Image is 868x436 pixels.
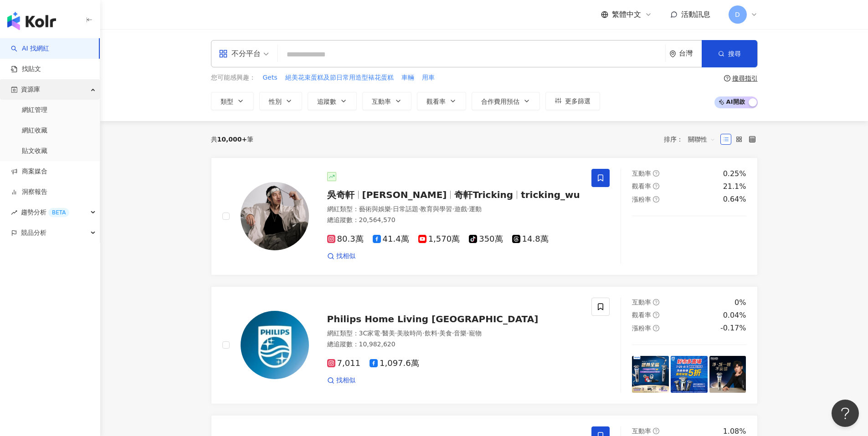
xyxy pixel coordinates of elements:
span: Gets [263,73,277,82]
span: · [418,205,420,213]
span: 音樂 [454,330,467,337]
img: post-image [632,227,669,264]
span: 寵物 [469,330,482,337]
div: 共 筆 [211,136,254,143]
span: 吳奇軒 [327,189,354,200]
span: 醫美 [382,330,395,337]
span: 漲粉率 [632,324,651,332]
span: appstore [219,49,228,58]
a: 找相似 [327,252,355,261]
div: 不分平台 [219,46,261,61]
span: 資源庫 [21,79,40,100]
span: 更多篩選 [565,97,591,105]
span: question-circle [724,75,730,81]
span: 飲料 [425,330,437,337]
img: KOL Avatar [241,311,309,379]
div: 0% [734,298,746,308]
span: 互動率 [632,427,651,435]
img: KOL Avatar [241,182,309,250]
span: 觀看率 [632,311,651,319]
a: 找相似 [327,376,355,385]
span: · [467,330,468,337]
button: 更多篩選 [545,92,600,110]
span: 追蹤數 [317,98,336,105]
a: 網紅收藏 [22,126,47,135]
button: 追蹤數 [308,92,357,110]
span: 350萬 [469,234,503,244]
span: 教育與學習 [420,205,452,213]
button: 絕美花束蛋糕及節日常用造型裱花蛋糕 [285,73,394,83]
img: post-image [709,356,746,393]
span: 80.3萬 [327,234,364,244]
span: 車輛 [401,73,414,82]
button: 搜尋 [702,40,757,67]
span: question-circle [653,170,659,177]
div: 網紅類型 ： [327,329,581,338]
a: 洞察報告 [11,188,47,197]
span: · [437,330,439,337]
span: 互動率 [632,170,651,177]
button: 合作費用預估 [472,92,540,110]
span: 美妝時尚 [397,330,422,337]
span: 繁體中文 [612,10,641,20]
button: 用車 [421,73,435,83]
div: 21.1% [723,182,746,192]
span: 漲粉率 [632,196,651,203]
div: 0.04% [723,310,746,320]
span: 10,000+ [217,136,247,143]
span: [PERSON_NAME] [362,189,447,200]
span: 藝術與娛樂 [359,205,391,213]
div: 排序： [664,132,720,147]
div: 台灣 [679,50,702,57]
span: 趨勢分析 [21,202,69,223]
button: 性別 [259,92,302,110]
span: question-circle [653,183,659,189]
span: 絕美花束蛋糕及節日常用造型裱花蛋糕 [285,73,394,82]
a: searchAI 找網紅 [11,44,49,53]
span: 找相似 [336,376,355,385]
span: 性別 [269,98,282,105]
button: Gets [262,73,278,83]
span: 找相似 [336,252,355,261]
span: 觀看率 [426,98,446,105]
a: 貼文收藏 [22,147,47,156]
span: 觀看率 [632,183,651,190]
span: 類型 [221,98,233,105]
span: 奇軒Tricking [454,189,513,200]
div: 總追蹤數 ： 10,982,620 [327,340,581,349]
img: post-image [671,227,708,264]
span: 用車 [422,73,435,82]
span: 1,570萬 [418,234,460,244]
a: KOL Avatar吳奇軒[PERSON_NAME]奇軒Trickingtricking_wu網紅類型：藝術與娛樂·日常話題·教育與學習·遊戲·運動總追蹤數：20,564,57080.3萬41.... [211,157,758,275]
span: · [380,330,382,337]
div: 網紅類型 ： [327,205,581,214]
button: 互動率 [362,92,411,110]
span: · [452,330,454,337]
span: 互動率 [372,98,391,105]
div: -0.17% [720,323,746,333]
span: 遊戲 [454,205,467,213]
div: 搜尋指引 [732,75,758,82]
span: tricking_wu [521,189,580,200]
span: rise [11,209,17,216]
span: 1,097.6萬 [370,359,419,368]
span: 41.4萬 [373,234,409,244]
span: 運動 [469,205,482,213]
div: 0.64% [723,194,746,204]
span: 3C家電 [359,330,380,337]
span: 競品分析 [21,223,46,243]
span: 您可能感興趣： [211,73,256,82]
span: 14.8萬 [512,234,549,244]
div: 總追蹤數 ： 20,564,570 [327,216,581,225]
span: · [422,330,424,337]
img: post-image [632,356,669,393]
span: · [395,330,397,337]
iframe: Help Scout Beacon - Open [832,400,859,427]
span: Philips Home Living [GEOGRAPHIC_DATA] [327,314,539,324]
button: 觀看率 [417,92,466,110]
div: 0.25% [723,169,746,179]
span: · [452,205,454,213]
span: environment [669,51,676,57]
div: BETA [48,208,69,217]
span: 美食 [439,330,452,337]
